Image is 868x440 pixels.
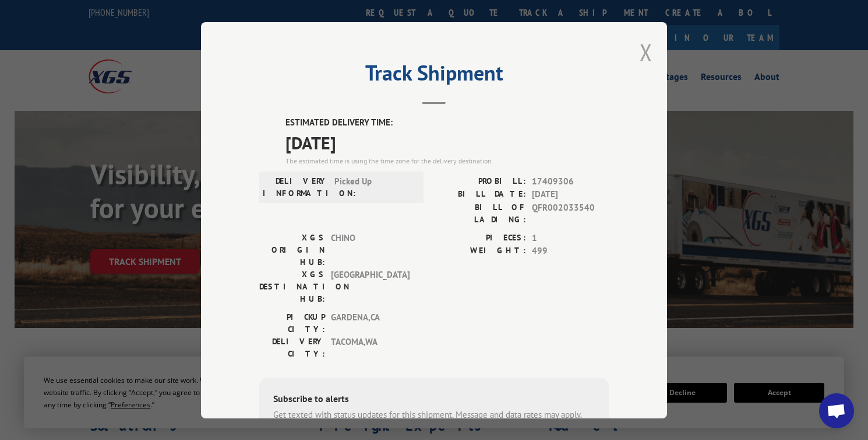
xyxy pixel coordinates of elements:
[434,174,526,188] label: PROBILL:
[532,174,609,188] span: 17409306
[532,231,609,245] span: 1
[273,408,595,434] div: Get texted with status updates for this shipment. Message and data rates may apply. Message frequ...
[434,188,526,201] label: BILL DATE:
[331,231,410,268] span: CHINO
[331,310,410,335] span: GARDENA , CA
[434,201,526,225] label: BILL OF LADING:
[259,65,609,87] h2: Track Shipment
[285,129,609,155] span: [DATE]
[259,268,325,305] label: XGS DESTINATION HUB:
[285,116,609,130] label: ESTIMATED DELIVERY TIME:
[259,231,325,268] label: XGS ORIGIN HUB:
[819,393,854,428] a: Open chat
[259,335,325,359] label: DELIVERY CITY:
[640,37,652,68] button: Close modal
[334,174,413,199] span: Picked Up
[532,188,609,201] span: [DATE]
[434,245,526,258] label: WEIGHT:
[331,335,410,359] span: TACOMA , WA
[532,245,609,258] span: 499
[285,155,609,166] div: The estimated time is using the time zone for the delivery destination.
[273,391,595,408] div: Subscribe to alerts
[331,268,410,305] span: [GEOGRAPHIC_DATA]
[259,310,325,335] label: PICKUP CITY:
[263,174,329,199] label: DELIVERY INFORMATION:
[434,231,526,245] label: PIECES:
[532,201,609,225] span: QFR002033540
